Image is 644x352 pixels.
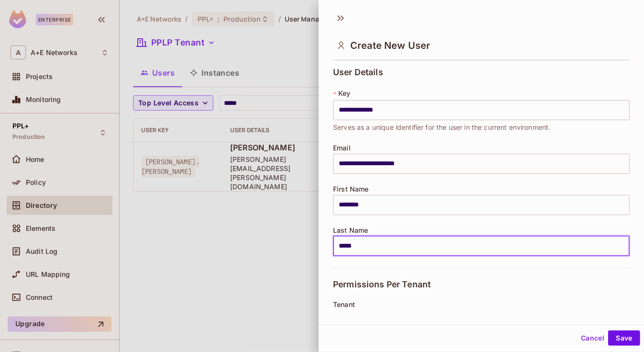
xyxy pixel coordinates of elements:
[333,280,431,289] span: Permissions Per Tenant
[577,330,608,346] button: Cancel
[333,301,355,308] span: Tenant
[350,40,430,51] span: Create New User
[333,185,369,193] span: First Name
[333,68,383,77] span: User Details
[338,90,350,97] span: Key
[333,122,551,133] span: Serves as a unique identifier for the user in the current environment.
[333,227,368,234] span: Last Name
[608,330,640,346] button: Save
[333,144,351,152] span: Email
